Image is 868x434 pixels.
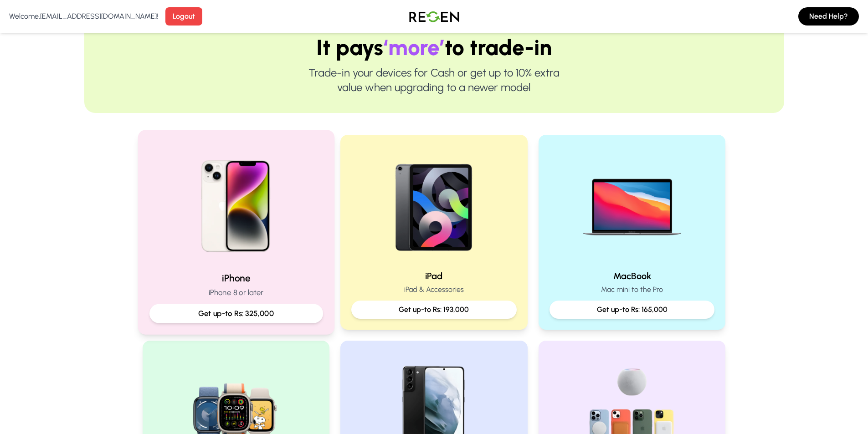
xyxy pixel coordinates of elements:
[149,271,323,285] h2: iPhone
[359,304,509,315] p: Get up-to Rs: 193,000
[402,4,466,29] img: Logo
[175,142,297,264] img: iPhone
[383,34,445,61] span: ‘more’
[113,66,755,95] p: Trade-in your devices for Cash or get up to 10% extra value when upgrading to a newer model
[550,284,715,295] p: Mac mini to the Pro
[9,11,158,22] p: Welcome, [EMAIL_ADDRESS][DOMAIN_NAME] !
[113,36,755,58] h1: It pays to trade-in
[157,308,315,319] p: Get up-to Rs: 325,000
[550,270,715,282] h2: MacBook
[798,7,859,26] button: Need Help?
[165,7,202,26] button: Logout
[557,304,708,315] p: Get up-to Rs: 165,000
[351,284,517,295] p: iPad & Accessories
[149,287,323,298] p: iPhone 8 or later
[375,146,492,262] img: iPad
[574,146,690,262] img: MacBook
[351,270,517,282] h2: iPad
